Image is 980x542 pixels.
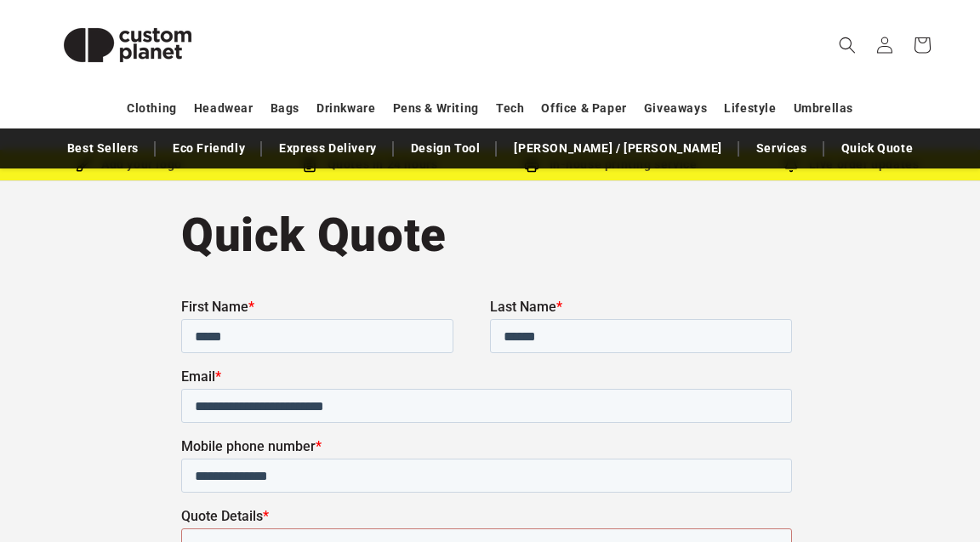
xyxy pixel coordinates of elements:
[21,476,611,491] span: I agree to receive other communications from Custom Planet.
[181,205,799,265] h1: Quick Quote
[59,134,147,163] a: Best Sellers
[829,26,866,64] summary: Search
[4,286,618,301] label: Please complete this required field.
[496,94,524,123] a: Tech
[271,134,385,163] a: Express Delivery
[724,94,776,123] a: Lifestyle
[748,134,816,163] a: Services
[541,94,626,123] a: Office & Paper
[402,134,489,163] a: Design Tool
[4,478,14,488] input: I agree to receive other communications from Custom Planet.
[194,94,254,123] a: Headwear
[127,94,177,123] a: Clothing
[505,134,730,163] a: [PERSON_NAME] / [PERSON_NAME]
[794,94,853,123] a: Umbrellas
[164,134,254,163] a: Eco Friendly
[833,134,922,163] a: Quick Quote
[43,7,213,83] img: Custom Planet
[895,460,980,542] iframe: Chat Widget
[644,94,707,123] a: Giveaways
[271,94,299,123] a: Bags
[316,94,375,123] a: Drinkware
[393,94,479,123] a: Pens & Writing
